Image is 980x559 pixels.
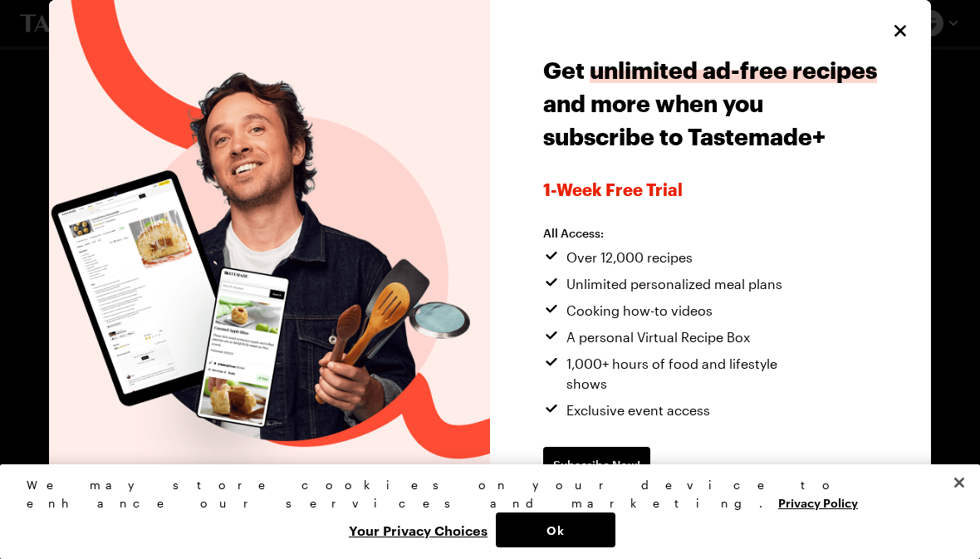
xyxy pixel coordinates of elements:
span: Exclusive event access [566,400,710,420]
button: Close [889,20,911,42]
h2: All Access: [543,226,817,241]
span: Over 12,000 recipes [566,248,693,267]
span: Unlimited personalized meal plans [566,274,782,294]
button: Your Privacy Choices [341,512,496,547]
h1: Get and more when you subscribe to Tastemade+ [543,53,878,153]
a: Subscribe Now! [543,447,650,483]
span: Cooking how-to videos [566,301,713,321]
span: unlimited ad-free recipes [590,56,877,83]
div: We may store cookies on your device to enhance our services and marketing. [27,476,939,512]
div: Privacy [27,476,939,547]
span: A personal Virtual Recipe Box [566,327,750,347]
span: Subscribe Now! [553,457,640,473]
a: More information about your privacy, opens in a new tab [778,494,858,510]
span: 1,000+ hours of food and lifestyle shows [566,354,817,394]
button: Ok [496,512,615,547]
span: 1-week Free Trial [543,179,878,199]
button: Close [941,464,978,501]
